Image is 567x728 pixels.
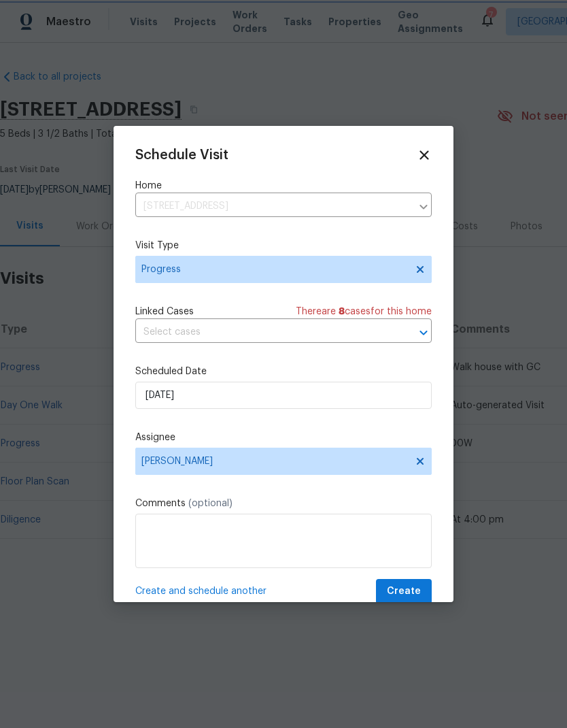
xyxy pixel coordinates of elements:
label: Scheduled Date [135,365,432,378]
label: Home [135,179,432,193]
span: Create and schedule another [135,584,267,598]
span: (optional) [188,499,233,508]
input: Select cases [135,322,394,343]
input: Enter in an address [135,196,411,217]
input: M/D/YYYY [135,382,432,409]
label: Comments [135,497,432,510]
span: Linked Cases [135,305,194,318]
label: Visit Type [135,239,432,252]
button: Create [376,579,432,604]
span: Schedule Visit [135,148,228,162]
span: There are case s for this home [296,305,432,318]
span: Progress [141,263,406,276]
label: Assignee [135,431,432,444]
span: Close [417,148,432,163]
span: 8 [339,307,345,316]
span: [PERSON_NAME] [141,456,408,467]
span: Create [387,583,421,600]
button: Open [414,323,433,342]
